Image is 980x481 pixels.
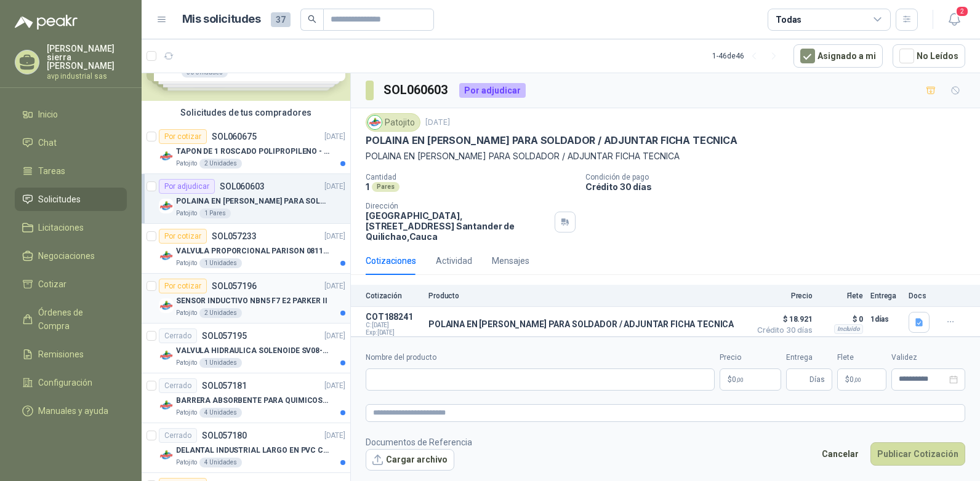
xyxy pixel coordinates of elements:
[142,274,350,324] a: Por cotizarSOL057196[DATE] Company LogoSENSOR INDUCTIVO NBN5 F7 E2 PARKER IIPatojito2 Unidades
[751,327,813,334] span: Crédito 30 días
[324,380,345,392] p: [DATE]
[199,258,242,268] div: 1 Unidades
[47,44,127,70] p: [PERSON_NAME] sierra [PERSON_NAME]
[15,216,127,239] a: Licitaciones
[15,272,127,296] a: Cotizar
[38,221,84,234] span: Licitaciones
[159,229,207,244] div: Por cotizar
[142,224,350,274] a: Por cotizarSOL057233[DATE] Company LogoVALVULA PROPORCIONAL PARISON 0811404612 / 4WRPEH6C4 REXROT...
[870,292,901,300] p: Entrega
[366,113,420,132] div: Patojito
[909,292,933,300] p: Docs
[199,159,242,169] div: 2 Unidades
[15,301,127,338] a: Órdenes de Compra
[212,282,257,290] p: SOL057196
[159,179,215,194] div: Por adjudicar
[159,378,197,393] div: Cerrado
[159,149,174,164] img: Company Logo
[159,448,174,463] img: Company Logo
[38,277,66,291] span: Cotizar
[366,312,421,322] p: COT188241
[176,445,329,456] p: DELANTAL INDUSTRIAL LARGO EN PVC COLOR AMARILLO
[368,116,382,129] img: Company Logo
[428,319,734,329] p: POLAINA EN [PERSON_NAME] PARA SOLDADOR / ADJUNTAR FICHA TECNICA
[176,146,329,157] p: TAPON DE 1 ROSCADO POLIPROPILENO - HEMBRA NPT
[212,132,257,141] p: SOL060675
[324,231,345,242] p: [DATE]
[142,373,350,423] a: CerradoSOL057181[DATE] Company LogoBARRERA ABSORBENTE PARA QUIMICOS (DERRAME DE HIPOCLORITO)Patoj...
[202,431,247,440] p: SOL057180
[793,44,883,68] button: Asignado a mi
[837,368,886,391] p: $ 0,00
[786,352,832,364] label: Entrega
[837,352,886,364] label: Flete
[893,44,965,68] button: No Leídos
[732,376,744,383] span: 0
[870,312,901,327] p: 1 días
[212,232,257,240] p: SOL057233
[366,292,421,300] p: Cotización
[820,312,863,327] p: $ 0
[38,164,65,178] span: Tareas
[47,73,127,80] p: avp industrial sas
[15,371,127,394] a: Configuración
[159,398,174,413] img: Company Logo
[15,188,127,211] a: Solicitudes
[176,258,197,268] p: Patojito
[366,181,369,192] p: 1
[891,352,965,364] label: Validez
[15,244,127,268] a: Negociaciones
[324,280,345,292] p: [DATE]
[176,209,197,218] p: Patojito
[366,149,965,163] p: POLAINA EN [PERSON_NAME] PARA SOLDADOR / ADJUNTAR FICHA TECNICA
[366,254,416,268] div: Cotizaciones
[854,376,861,383] span: ,00
[38,404,108,418] span: Manuales y ayuda
[176,358,197,368] p: Patojito
[845,376,849,383] span: $
[15,343,127,366] a: Remisiones
[176,408,197,418] p: Patojito
[720,368,781,391] p: $0,00
[199,308,242,318] div: 2 Unidades
[955,6,969,17] span: 2
[324,181,345,193] p: [DATE]
[176,308,197,318] p: Patojito
[176,159,197,169] p: Patojito
[182,10,261,28] h1: Mis solicitudes
[366,449,454,471] button: Cargar archivo
[809,369,825,390] span: Días
[199,458,242,467] div: 4 Unidades
[38,136,57,149] span: Chat
[712,46,784,66] div: 1 - 46 de 46
[176,458,197,467] p: Patojito
[15,15,78,30] img: Logo peakr
[142,174,350,224] a: Por adjudicarSOL060603[DATE] Company LogoPOLAINA EN [PERSON_NAME] PARA SOLDADOR / ADJUNTAR FICHA ...
[176,245,329,257] p: VALVULA PROPORCIONAL PARISON 0811404612 / 4WRPEH6C4 REXROTH
[220,182,265,191] p: SOL060603
[492,254,529,268] div: Mensajes
[38,376,92,389] span: Configuración
[436,254,472,268] div: Actividad
[308,15,316,23] span: search
[324,131,345,143] p: [DATE]
[159,199,174,213] img: Company Logo
[159,328,197,343] div: Cerrado
[199,209,231,218] div: 1 Pares
[384,81,449,100] h3: SOL060603
[815,442,866,466] button: Cancelar
[366,435,472,449] p: Documentos de Referencia
[820,292,863,300] p: Flete
[428,292,744,300] p: Producto
[142,101,350,124] div: Solicitudes de tus compradores
[15,131,127,154] a: Chat
[943,9,965,31] button: 2
[849,376,861,383] span: 0
[366,322,421,329] span: C: [DATE]
[159,248,174,263] img: Company Logo
[159,279,207,293] div: Por cotizar
[751,312,813,327] span: $ 18.921
[38,249,95,263] span: Negociaciones
[585,173,975,181] p: Condición de pago
[751,292,813,300] p: Precio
